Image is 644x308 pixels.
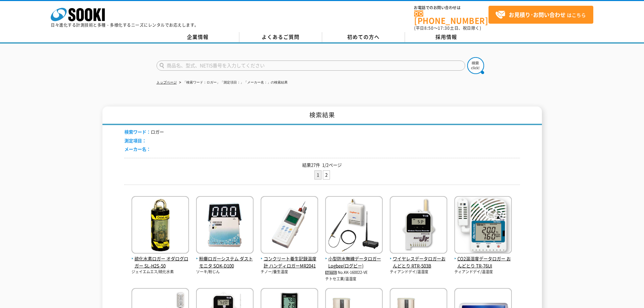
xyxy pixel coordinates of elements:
[124,128,151,135] span: 検索ワード：
[454,196,512,255] img: TR-76UI
[196,255,254,269] span: 粉塵ロガーシステム ダストモニタ SOK-D100
[495,10,586,20] span: はこちら
[414,25,481,31] span: (平日 ～ 土日、祝日除く)
[51,23,199,27] p: 日々進化する計測技術と多種・多様化するニーズにレンタルでお応えします。
[390,248,447,269] a: ワイヤレスデータロガーおんどとり RTR-503B
[390,196,447,255] img: RTR-503B
[414,6,488,10] span: お電話でのお問い合わせは
[323,171,330,179] a: 2
[467,57,484,74] img: btn_search.png
[196,248,254,269] a: 粉塵ロガーシステム ダストモニタ SOK-D100
[157,80,177,84] a: トップページ
[178,79,288,86] li: 「検索ワード：ロガー」「測定項目：」「メーカー名：」の検索結果
[261,248,318,269] a: コンクリート養生記録温度計 ハンディロガーMR2041
[124,137,146,144] span: 測定項目：
[454,269,512,275] p: ティアンドデイ/温湿度
[239,32,322,42] a: よくあるご質問
[124,162,520,169] p: 結果27件 1/2ページ
[132,248,189,269] a: 硫化水素ロガー オダログロガー SL-H2S-50
[509,10,566,19] strong: お見積り･お問い合わせ
[488,6,593,24] a: お見積り･お問い合わせはこちら
[157,32,239,42] a: 企業情報
[102,106,542,125] h1: 検索結果
[424,25,434,31] span: 8:50
[322,32,405,42] a: 初めての方へ
[261,196,318,255] img: ハンディロガーMR2041
[325,248,383,269] a: 小型防水無線データロガー Logbee(ログビー)
[157,61,465,71] input: 商品名、型式、NETIS番号を入力してください
[325,269,383,276] p: No.KK-160022-VE
[196,196,254,255] img: SOK-D100
[124,128,164,136] li: ロガー
[196,269,254,275] p: ソーキ/粉じん
[405,32,488,42] a: 採用情報
[132,255,189,269] span: 硫化水素ロガー オダログロガー SL-H2S-50
[454,248,512,269] a: CO2温湿度データロガー おんどとり TR-76UI
[390,269,447,275] p: ティアンドデイ/温湿度
[132,269,189,275] p: ジェイエムエス/硫化水素
[261,269,318,275] p: チノー/養生温度
[414,10,488,24] a: [PHONE_NUMBER]
[325,196,383,255] img: Logbee(ログビー)
[325,255,383,269] span: 小型防水無線データロガー Logbee(ログビー)
[132,196,189,255] img: オダログロガー SL-H2S-50
[314,170,321,180] li: 1
[438,25,450,31] span: 17:30
[261,255,318,269] span: コンクリート養生記録温度計 ハンディロガーMR2041
[124,146,151,152] span: メーカー名：
[454,255,512,269] span: CO2温湿度データロガー おんどとり TR-76UI
[390,255,447,269] span: ワイヤレスデータロガーおんどとり RTR-503B
[325,276,383,282] p: チトセ工業/温湿度
[347,33,380,41] span: 初めての方へ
